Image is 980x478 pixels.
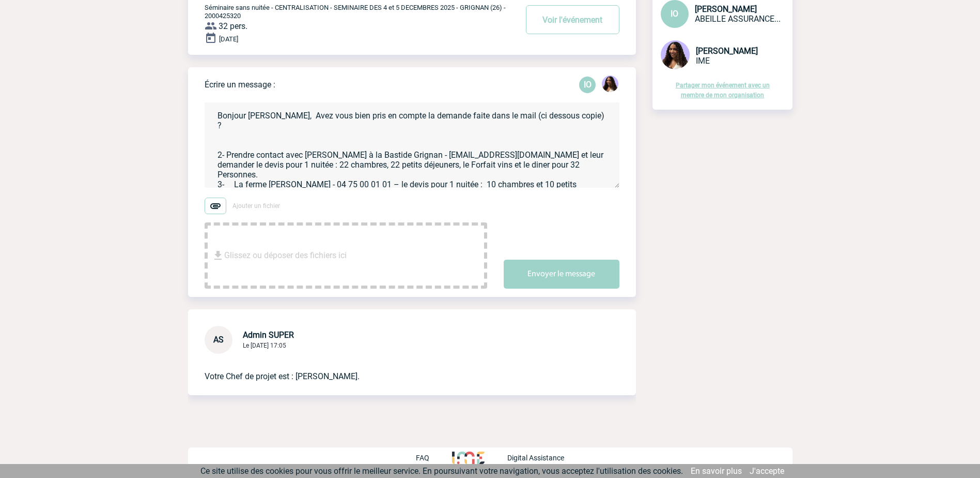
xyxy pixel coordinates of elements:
span: Le [DATE] 17:05 [243,342,286,349]
p: FAQ [416,454,429,462]
span: AS [213,335,224,345]
span: IO [671,9,678,19]
span: ABEILLE ASSURANCES HOLDING [695,14,781,24]
img: 131234-0.jpg [602,76,618,92]
span: IME [696,56,710,66]
a: Partager mon événement avec un membre de mon organisation [676,82,770,99]
img: 131234-0.jpg [661,40,690,69]
img: http://www.idealmeetingsevents.fr/ [452,452,484,464]
a: En savoir plus [691,466,742,476]
span: Séminaire sans nuitée - CENTRALISATION - SEMINAIRE DES 4 et 5 DECEMBRES 2025 - GRIGNAN (26) - 200... [205,4,506,20]
p: Digital Assistance [507,454,564,462]
img: file_download.svg [212,249,224,262]
span: [DATE] [219,35,238,43]
span: 32 pers. [219,21,247,31]
p: Votre Chef de projet est : [PERSON_NAME]. [205,354,590,383]
button: Voir l'événement [526,5,619,34]
a: J'accepte [750,466,784,476]
p: Écrire un message : [205,80,275,89]
span: [PERSON_NAME] [696,46,758,56]
div: Isabelle OTTAVIANI [579,77,596,93]
div: Jessica NETO BOGALHO [602,76,618,94]
a: FAQ [416,452,452,462]
span: Glissez ou déposer des fichiers ici [224,230,347,281]
span: Ajouter un fichier [232,202,280,210]
span: Admin SUPER [243,330,294,340]
p: IO [579,77,596,93]
button: Envoyer le message [504,260,619,289]
span: [PERSON_NAME] [695,4,757,14]
span: Ce site utilise des cookies pour vous offrir le meilleur service. En poursuivant votre navigation... [200,466,683,476]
